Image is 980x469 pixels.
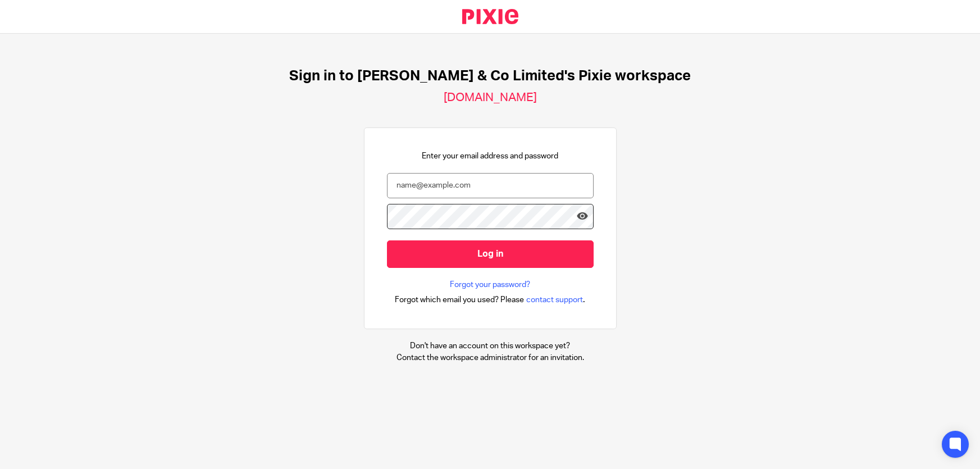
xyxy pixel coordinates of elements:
[396,340,584,352] p: Don't have an account on this workspace yet?
[289,67,691,85] h1: Sign in to [PERSON_NAME] & Co Limited's Pixie workspace
[395,294,524,306] span: Forgot which email you used? Please
[422,151,558,162] p: Enter your email address and password
[444,90,537,105] h2: [DOMAIN_NAME]
[526,294,583,306] span: contact support
[387,240,594,268] input: Log in
[450,279,530,290] a: Forgot your password?
[396,352,584,363] p: Contact the workspace administrator for an invitation.
[387,173,594,198] input: name@example.com
[395,293,585,306] div: .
